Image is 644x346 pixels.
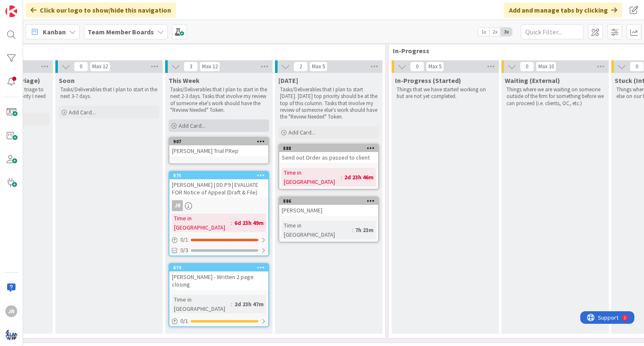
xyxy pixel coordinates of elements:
span: In-Progress (Started) [395,76,461,85]
span: 0 [630,62,644,72]
span: 3x [501,28,512,36]
div: JR [172,200,183,211]
div: Time in [GEOGRAPHIC_DATA] [172,295,231,313]
p: Things that we have started working on but are not yet completed. [397,86,494,100]
span: 0 [520,62,534,72]
span: This Week [169,76,200,85]
span: : [352,225,353,235]
span: 2 [293,62,308,72]
p: Tasks/Deliverables that I plan to start in the next 3-7 days. [60,86,158,100]
div: Add and manage tabs by clicking [504,3,622,18]
div: Max 12 [202,65,218,69]
span: 2x [489,28,501,36]
div: Send out Order as passed to client [279,152,378,163]
div: 874 [173,265,268,271]
div: Max 5 [312,65,325,69]
span: 0 / 1 [180,235,188,244]
div: 874[PERSON_NAME] - Written 2 page closing [169,264,268,290]
div: JR [169,200,268,211]
span: 0/3 [180,246,188,255]
div: 0/1 [169,235,268,245]
div: 2 [44,3,46,10]
div: Click our logo to show/hide this navigation [26,3,176,18]
span: Kanban [43,27,66,37]
p: Things where we are waiting on someone outside of the firm for something before we can proceed (i... [506,86,604,107]
img: avatar [5,329,17,341]
input: Quick Filter... [521,24,584,39]
div: 886[PERSON_NAME] [279,197,378,216]
div: 888 [279,145,378,152]
div: 907 [173,139,268,145]
span: Add Card... [288,129,315,136]
p: Tasks/Deliverables that I plan to start in the next 2-3 days. Tasks that involve my review of som... [170,86,267,114]
span: 3 [184,62,198,72]
div: 874 [169,264,268,271]
div: Max 12 [92,65,108,69]
div: 875 [169,172,268,179]
div: 907[PERSON_NAME] Trial PRep [169,138,268,156]
div: JR [5,305,17,317]
div: [PERSON_NAME] Trial PRep [169,145,268,156]
div: Max 10 [538,65,554,69]
span: Add Card... [69,108,96,116]
div: Time in [GEOGRAPHIC_DATA] [282,168,341,186]
div: 875[PERSON_NAME] | DD P9 | EVALUATE FOR Notice of Appeal (Draft & File) [169,172,268,198]
span: 0 [74,62,88,72]
span: Today [278,76,298,85]
span: 0 / 1 [180,317,188,325]
span: : [231,218,232,227]
div: 2d 23h 46m [342,173,376,182]
span: Soon [59,76,75,85]
span: 0 [410,62,424,72]
div: 7h 23m [353,225,376,235]
span: Support [18,1,38,11]
img: Visit kanbanzone.com [5,5,17,17]
span: Waiting (External) [505,76,560,85]
span: Add Card... [179,122,205,129]
div: 888 [283,145,378,151]
div: [PERSON_NAME] | DD P9 | EVALUATE FOR Notice of Appeal (Draft & File) [169,179,268,198]
span: : [341,173,342,182]
div: [PERSON_NAME] - Written 2 page closing [169,271,268,290]
div: 886 [283,198,378,204]
div: Time in [GEOGRAPHIC_DATA] [282,221,352,239]
div: 875 [173,173,268,178]
span: : [231,300,232,309]
span: 1x [478,28,489,36]
div: Time in [GEOGRAPHIC_DATA] [172,214,231,232]
div: 907 [169,138,268,145]
div: 886 [279,197,378,205]
div: 888Send out Order as passed to client [279,145,378,163]
b: Team Member Boards [88,28,154,36]
div: [PERSON_NAME] [279,205,378,216]
div: 2d 23h 47m [232,300,266,309]
div: 6d 23h 49m [232,218,266,227]
div: Max 5 [428,65,441,69]
p: Tasks/Deliverables that I plan to start [DATE]. [DATE] top priority should be at the top of this ... [280,86,377,120]
div: 0/1 [169,316,268,326]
